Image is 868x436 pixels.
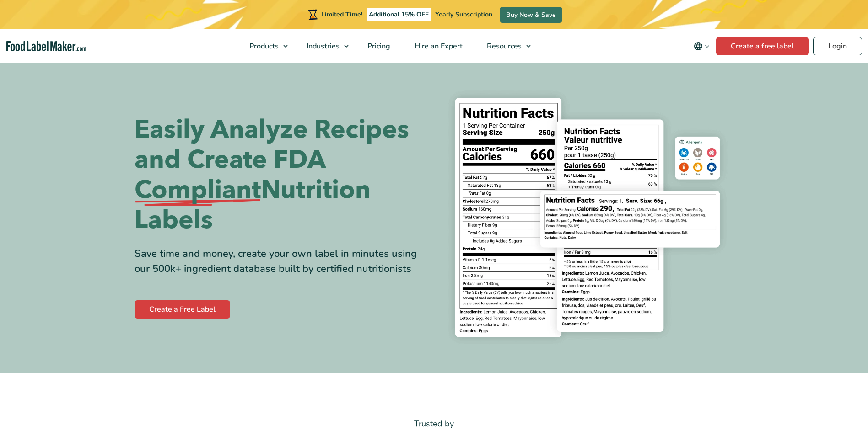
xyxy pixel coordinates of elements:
[365,41,391,51] span: Pricing
[295,29,353,63] a: Industries
[135,417,734,431] p: Trusted by
[484,41,523,51] span: Resources
[135,300,230,319] a: Create a Free Label
[321,10,362,19] span: Limited Time!
[356,29,400,63] a: Pricing
[403,29,473,63] a: Hire an Expert
[237,29,292,63] a: Products
[412,41,464,51] span: Hire an Expert
[435,10,492,19] span: Yearly Subscription
[687,37,716,55] button: Change language
[475,29,535,63] a: Resources
[500,7,562,23] a: Buy Now & Save
[135,115,427,235] h1: Easily Analyze Recipes and Create FDA Nutrition Labels
[304,41,340,51] span: Industries
[247,41,280,51] span: Products
[6,41,86,52] a: Food Label Maker homepage
[135,175,261,205] span: Compliant
[135,246,427,276] div: Save time and money, create your own label in minutes using our 500k+ ingredient database built b...
[367,8,431,21] span: Additional 15% OFF
[813,37,862,55] a: Login
[716,37,809,55] a: Create a free label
